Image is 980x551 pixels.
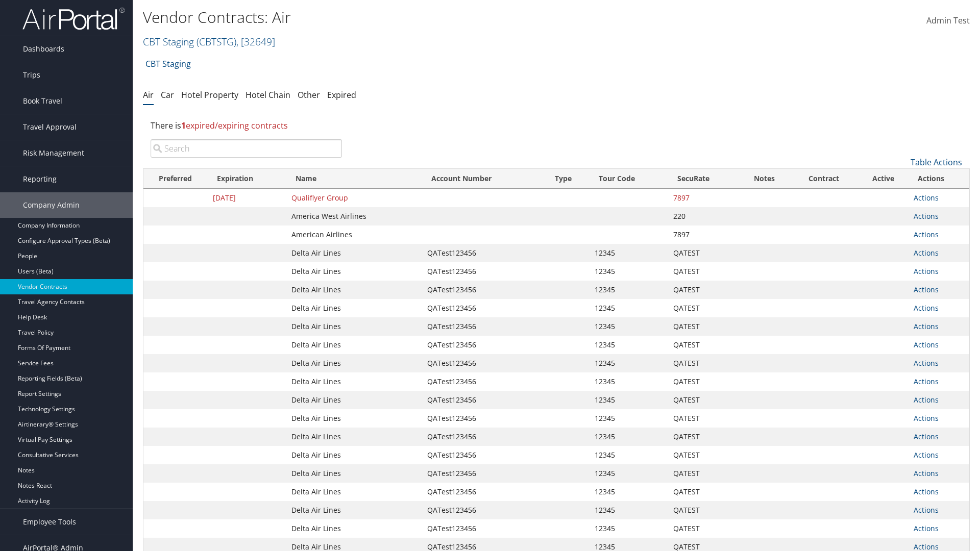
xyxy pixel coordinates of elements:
[286,189,422,207] td: Qualiflyer Group
[422,336,546,354] td: QATest123456
[590,409,668,428] td: 12345
[422,409,546,428] td: QATest123456
[286,244,422,262] td: Delta Air Lines
[286,317,422,336] td: Delta Air Lines
[298,89,320,101] a: Other
[246,89,290,101] a: Hotel Chain
[914,432,939,441] a: Actions
[286,391,422,409] td: Delta Air Lines
[590,281,668,299] td: 12345
[286,428,422,446] td: Delta Air Lines
[668,428,739,446] td: QATEST
[422,281,546,299] td: QATest123456
[286,501,422,519] td: Delta Air Lines
[914,523,939,533] a: Actions
[590,372,668,391] td: 12345
[143,35,275,48] a: CBT Staging
[143,112,970,139] div: There is
[590,244,668,262] td: 12345
[590,428,668,446] td: 12345
[422,501,546,519] td: QATest123456
[668,391,739,409] td: QATEST
[914,248,939,258] a: Actions
[422,428,546,446] td: QATest123456
[914,450,939,460] a: Actions
[422,483,546,501] td: QATest123456
[286,519,422,538] td: Delta Air Lines
[286,226,422,244] td: American Airlines
[286,464,422,483] td: Delta Air Lines
[926,15,970,26] span: Admin Test
[909,169,969,189] th: Actions
[151,139,342,158] input: Search
[422,372,546,391] td: QATest123456
[668,464,739,483] td: QATEST
[143,7,694,28] h1: Vendor Contracts: Air
[668,446,739,464] td: QATEST
[590,317,668,336] td: 12345
[668,409,739,428] td: QATEST
[914,303,939,313] a: Actions
[668,207,739,226] td: 220
[286,336,422,354] td: Delta Air Lines
[668,519,739,538] td: QATEST
[422,299,546,317] td: QATest123456
[590,446,668,464] td: 12345
[858,169,908,189] th: Active: activate to sort column ascending
[197,35,236,48] span: ( CBTSTG )
[914,266,939,276] a: Actions
[23,166,57,192] span: Reporting
[286,483,422,501] td: Delta Air Lines
[143,89,154,101] a: Air
[914,230,939,239] a: Actions
[790,169,858,189] th: Contract: activate to sort column ascending
[914,321,939,331] a: Actions
[914,487,939,496] a: Actions
[914,505,939,515] a: Actions
[286,299,422,317] td: Delta Air Lines
[23,36,64,62] span: Dashboards
[668,336,739,354] td: QATEST
[422,391,546,409] td: QATest123456
[286,372,422,391] td: Delta Air Lines
[422,446,546,464] td: QATest123456
[161,89,174,101] a: Car
[914,193,939,203] a: Actions
[286,281,422,299] td: Delta Air Lines
[236,35,275,48] span: , [ 32649 ]
[422,317,546,336] td: QATest123456
[422,519,546,538] td: QATest123456
[590,169,668,189] th: Tour Code: activate to sort column ascending
[23,509,76,535] span: Employee Tools
[590,464,668,483] td: 12345
[590,336,668,354] td: 12345
[145,54,191,74] a: CBT Staging
[181,120,186,131] strong: 1
[668,226,739,244] td: 7897
[23,114,77,140] span: Travel Approval
[23,62,40,88] span: Trips
[590,354,668,372] td: 12345
[668,483,739,501] td: QATEST
[23,192,80,218] span: Company Admin
[422,244,546,262] td: QATest123456
[590,519,668,538] td: 12345
[668,189,739,207] td: 7897
[914,413,939,423] a: Actions
[590,501,668,519] td: 12345
[286,446,422,464] td: Delta Air Lines
[911,157,962,168] a: Table Actions
[914,395,939,405] a: Actions
[22,7,125,31] img: airportal-logo.png
[668,262,739,281] td: QATEST
[327,89,356,101] a: Expired
[208,189,286,207] td: [DATE]
[181,89,238,101] a: Hotel Property
[590,262,668,281] td: 12345
[914,211,939,221] a: Actions
[668,372,739,391] td: QATEST
[286,262,422,281] td: Delta Air Lines
[668,169,739,189] th: SecuRate: activate to sort column ascending
[668,281,739,299] td: QATEST
[739,169,790,189] th: Notes: activate to sort column ascending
